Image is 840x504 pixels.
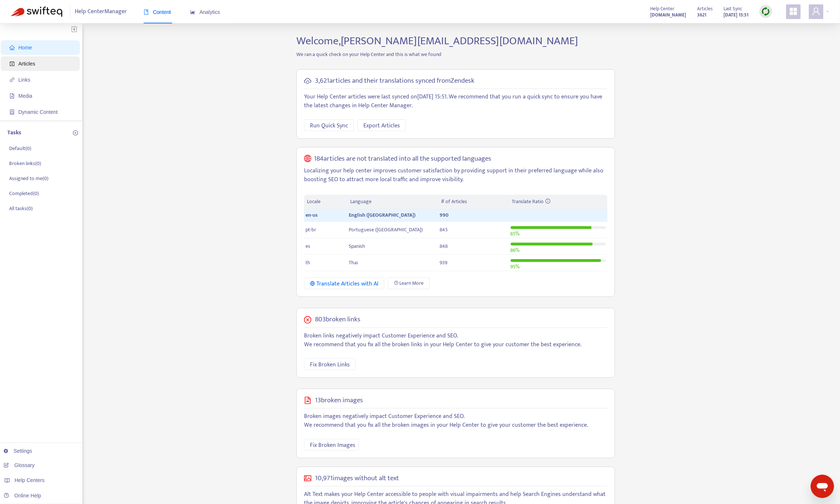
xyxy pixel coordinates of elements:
[15,477,45,483] span: Help Centers
[310,441,355,450] span: Fix Broken Images
[440,211,448,219] span: 990
[304,167,607,184] p: Localizing your help center improves customer satisfaction by providing support in their preferre...
[310,360,350,369] span: Fix Broken Links
[349,211,415,219] span: English ([GEOGRAPHIC_DATA])
[9,160,41,167] p: Broken links ( 0 )
[10,93,15,98] span: file-image
[358,119,406,131] button: Export Articles
[10,77,15,82] span: link
[388,277,430,289] a: Learn More
[4,462,34,468] a: Glossary
[315,396,363,405] h5: 13 broken images
[400,279,424,287] span: Learn More
[349,225,423,234] span: Portuguese ([GEOGRAPHIC_DATA])
[304,195,347,209] th: Locale
[349,258,358,267] span: Thai
[7,128,21,137] p: Tasks
[697,5,713,13] span: Articles
[511,229,520,238] span: 85 %
[363,121,400,130] span: Export Articles
[697,11,706,19] strong: 3621
[306,225,316,234] span: pt-br
[314,155,492,163] h5: 184 articles are not translated into all the supported languages
[347,195,438,209] th: Language
[315,77,474,85] h5: 3,621 articles and their translations synced from Zendesk
[73,130,78,135] span: plus-circle
[18,45,32,51] span: Home
[18,93,32,99] span: Media
[306,211,318,219] span: en-us
[789,7,798,16] span: appstore
[304,77,311,85] span: cloud-sync
[650,5,674,13] span: Help Center
[304,439,359,451] button: Fix Broken Images
[10,45,15,50] span: home
[315,316,360,324] h5: 803 broken links
[304,93,607,110] p: Your Help Center articles were last synced on [DATE] 15:51 . We recommend that you run a quick sy...
[10,61,15,66] span: account-book
[9,205,33,212] p: All tasks ( 0 )
[304,358,356,370] button: Fix Broken Links
[304,397,311,404] span: file-image
[9,175,48,182] p: Assigned to me ( 0 )
[304,332,607,349] p: Broken links negatively impact Customer Experience and SEO. We recommend that you fix all the bro...
[440,225,448,234] span: 845
[18,109,58,115] span: Dynamic Content
[310,121,348,130] span: Run Quick Sync
[724,5,742,13] span: Last Sync
[440,258,447,267] span: 939
[190,9,220,15] span: Analytics
[511,246,520,254] span: 86 %
[11,7,62,17] img: Swifteq
[18,61,35,67] span: Articles
[724,11,748,19] strong: [DATE] 15:51
[512,198,604,206] div: Translate Ratio
[291,51,621,58] p: We ran a quick check on your Help Center and this is what we found
[310,279,378,288] div: Translate Articles with AI
[9,190,39,197] p: Completed ( 0 )
[144,9,171,15] span: Content
[18,77,30,83] span: Links
[304,316,311,324] span: close-circle
[306,258,310,267] span: th
[511,262,520,271] span: 95 %
[9,145,31,152] p: Default ( 0 )
[304,155,311,163] span: global
[811,475,834,498] iframe: Button to launch messaging window
[4,448,32,454] a: Settings
[190,10,195,15] span: area-chart
[306,242,310,250] span: es
[315,474,399,483] h5: 10,971 images without alt text
[144,10,149,15] span: book
[349,242,365,250] span: Spanish
[438,195,509,209] th: # of Articles
[761,7,770,16] img: sync.dc5367851b00ba804db3.png
[4,493,41,499] a: Online Help
[75,5,127,19] span: Help Center Manager
[812,7,821,16] span: user
[304,412,607,430] p: Broken images negatively impact Customer Experience and SEO. We recommend that you fix all the br...
[650,11,686,19] a: [DOMAIN_NAME]
[10,109,15,115] span: container
[304,475,311,482] span: picture
[304,119,354,131] button: Run Quick Sync
[440,242,448,250] span: 848
[304,277,384,289] button: Translate Articles with AI
[296,32,578,50] span: Welcome, [PERSON_NAME][EMAIL_ADDRESS][DOMAIN_NAME]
